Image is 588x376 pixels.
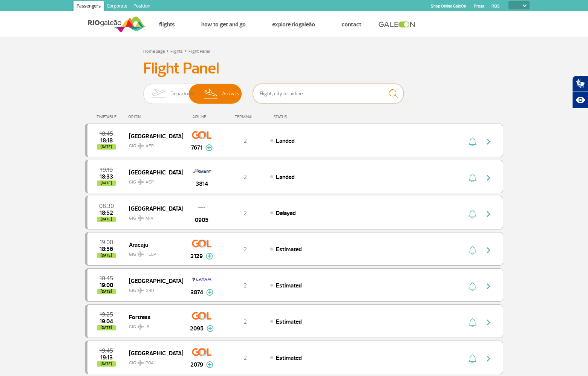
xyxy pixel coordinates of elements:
img: seta-direita-painel-voo.svg [484,282,493,291]
div: TIMETABLE [87,115,128,119]
a: Flights [159,21,175,28]
span: [DATE] [97,289,116,294]
a: Explore RIOgaleão [272,21,315,28]
span: 2025-09-24 19:00:00 [100,240,113,245]
img: seta-direita-painel-voo.svg [484,173,493,182]
img: destiny_airplane.svg [138,143,144,149]
font: GIG [129,143,136,150]
span: 2025-09-24 19:04:00 [100,319,113,324]
a: Contact [341,21,361,28]
img: mais-info-painel-voo.svg [205,144,213,151]
img: sino-painel-voo.svg [469,209,476,219]
font: GIG [129,251,136,258]
input: Flight, city or airline [253,84,404,104]
div: Hand Talk accessibility plugin. [572,75,588,109]
img: sino-painel-voo.svg [469,173,476,182]
a: How to get and go [201,21,246,28]
span: Estimated [276,282,302,289]
div: STATUS [269,115,331,119]
span: Arrivals [222,84,239,104]
span: 2025-09-24 19:00:00 [100,283,113,288]
img: sino-painel-voo.svg [469,318,476,327]
img: slider-embarque [147,84,170,104]
span: [GEOGRAPHIC_DATA] [129,167,177,177]
span: 3814 [196,179,208,188]
img: destiny_airplane.svg [138,324,144,330]
font: GIG [129,215,136,222]
span: Estimated [276,318,302,326]
span: 2129 [190,252,203,261]
span: 2 [243,246,247,253]
span: [GEOGRAPHIC_DATA] [129,203,177,213]
span: Fortress [129,312,177,322]
img: seta-direita-painel-voo.svg [484,318,493,327]
a: Home page [143,49,165,54]
span: 2025-09-24 19:25:00 [100,312,113,317]
span: Estimated [276,354,302,362]
span: MIA [145,215,153,222]
span: 2079 [190,360,203,369]
span: AEP [145,179,154,186]
img: sino-painel-voo.svg [469,246,476,255]
span: [DATE] [97,325,116,330]
span: 2 [243,318,247,326]
a: Shop Online GaleOn [431,4,466,9]
img: seta-direita-painel-voo.svg [484,246,493,255]
img: destiny_airplane.svg [138,287,144,293]
span: 2 [243,173,247,181]
span: IS [145,324,149,330]
span: AEP [145,143,154,150]
a: Flight Panel [188,49,210,54]
a: RQS [492,4,500,9]
span: HELP [145,251,156,258]
span: [DATE] [97,180,116,186]
img: seta-direita-painel-voo.svg [484,137,493,146]
a: > [184,46,187,55]
span: 2025-09-24 18:45:00 [100,276,113,281]
a: Corporate [104,1,130,13]
span: 7671 [191,143,202,152]
a: Press [474,4,484,9]
span: Departures [170,84,194,104]
font: GIG [129,324,136,330]
span: [DATE] [97,217,116,222]
img: sino-painel-voo.svg [469,354,476,363]
a: Flights [170,49,183,54]
a: Position [130,1,153,13]
span: [DATE] [97,361,116,367]
img: sino-painel-voo.svg [469,137,476,146]
img: slider-desembarque [200,84,222,104]
button: Open assistive resources. [572,92,588,109]
img: destiny_airplane.svg [138,360,144,366]
span: 0905 [195,216,208,225]
span: [DATE] [97,253,116,258]
a: > [166,46,169,55]
span: 2025-09-24 19:13:00 [100,355,113,360]
span: Landed [276,137,294,145]
img: seta-direita-painel-voo.svg [484,209,493,219]
span: [GEOGRAPHIC_DATA] [129,276,177,286]
img: destiny_airplane.svg [138,251,144,257]
a: Passengers [73,1,104,13]
span: [GEOGRAPHIC_DATA] [129,131,177,141]
span: 2025-09-24 18:52:00 [100,210,113,216]
span: Delayed [276,209,296,217]
span: 2025-09-24 19:10:00 [100,167,113,173]
img: mais-info-painel-voo.svg [206,289,213,296]
span: 2 [243,282,247,289]
span: Landed [276,173,294,181]
span: [GEOGRAPHIC_DATA] [129,348,177,358]
img: destiny_airplane.svg [138,179,144,185]
div: TERMINAL [220,115,269,119]
span: Estimated [276,246,302,253]
font: GIG [129,179,136,186]
h3: Flight Panel [143,59,445,78]
img: mais-info-painel-voo.svg [206,253,213,260]
span: Aracaju [129,240,177,249]
img: mais-info-painel-voo.svg [207,325,214,332]
div: ORIGIN [128,115,183,119]
img: sino-painel-voo.svg [469,282,476,291]
span: 2 [243,137,247,145]
span: GRU [145,287,154,294]
span: 2025-09-24 18:45:00 [100,131,113,136]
